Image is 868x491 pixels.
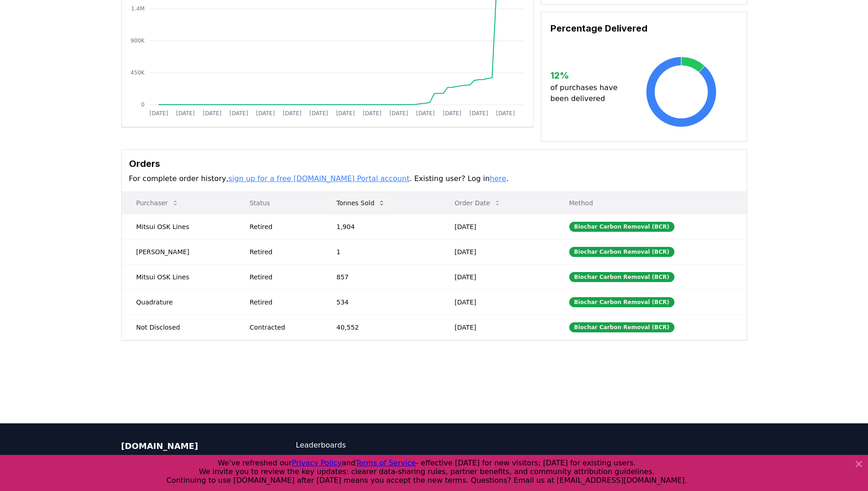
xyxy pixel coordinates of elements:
[550,82,625,104] p: of purchases have been delivered
[469,110,488,117] tspan: [DATE]
[440,315,554,340] td: [DATE]
[322,289,440,315] td: 534
[440,239,554,264] td: [DATE]
[130,69,145,76] tspan: 450K
[122,315,235,340] td: Not Disclosed
[569,222,674,232] div: Biochar Carbon Removal (BCR)
[129,173,739,184] p: For complete order history, . Existing user? Log in .
[122,239,235,264] td: [PERSON_NAME]
[322,239,440,264] td: 1
[122,264,235,289] td: Mitsui OSK Lines
[176,110,194,117] tspan: [DATE]
[569,272,674,282] div: Biochar Carbon Removal (BCR)
[228,174,410,183] a: sign up for a free [DOMAIN_NAME] Portal account
[550,69,625,82] h3: 12 %
[296,453,434,464] a: CDR Map
[249,298,314,307] div: Retired
[442,110,461,117] tspan: [DATE]
[249,323,314,332] div: Contracted
[550,21,738,35] h3: Percentage Delivered
[416,110,435,117] tspan: [DATE]
[249,247,314,256] div: Retired
[569,247,674,257] div: Biochar Carbon Removal (BCR)
[490,174,506,183] a: here
[141,101,145,108] tspan: 0
[121,440,259,453] p: [DOMAIN_NAME]
[562,198,739,208] p: Method
[389,110,408,117] tspan: [DATE]
[296,440,434,451] a: Leaderboards
[362,110,381,117] tspan: [DATE]
[249,272,314,282] div: Retired
[229,110,248,117] tspan: [DATE]
[203,110,221,117] tspan: [DATE]
[283,110,302,117] tspan: [DATE]
[569,322,674,332] div: Biochar Carbon Removal (BCR)
[129,194,186,212] button: Purchaser
[149,110,168,117] tspan: [DATE]
[496,110,515,117] tspan: [DATE]
[336,110,355,117] tspan: [DATE]
[129,157,739,171] h3: Orders
[122,289,235,315] td: Quadrature
[322,264,440,289] td: 857
[249,222,314,231] div: Retired
[256,110,275,117] tspan: [DATE]
[440,214,554,239] td: [DATE]
[122,214,235,239] td: Mitsui OSK Lines
[322,315,440,340] td: 40,552
[131,5,144,12] tspan: 1.4M
[309,110,328,117] tspan: [DATE]
[322,214,440,239] td: 1,904
[447,194,508,212] button: Order Date
[329,194,393,212] button: Tonnes Sold
[569,297,674,307] div: Biochar Carbon Removal (BCR)
[440,264,554,289] td: [DATE]
[440,289,554,315] td: [DATE]
[130,37,145,44] tspan: 900K
[242,198,314,208] p: Status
